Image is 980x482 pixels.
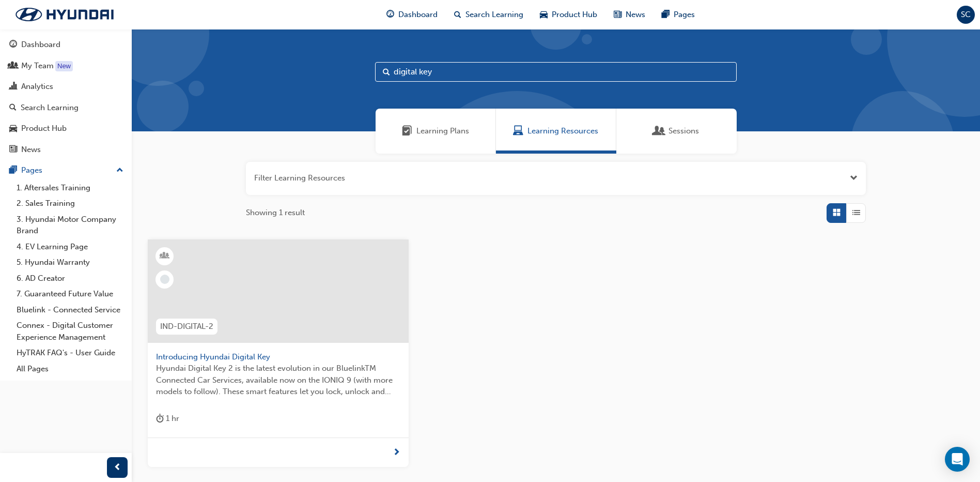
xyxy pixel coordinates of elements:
a: HyTRAK FAQ's - User Guide [12,345,128,361]
a: 2. Sales Training [12,195,128,212]
button: Pages [4,161,128,180]
a: 7. Guaranteed Future Value [12,286,128,302]
span: Hyundai Digital Key 2 is the latest evolution in our BluelinkTM Connected Car Services, available... [156,363,400,398]
span: IND-DIGITAL-2 [160,321,213,333]
span: Sessions [668,125,699,137]
span: Introducing Hyundai Digital Key [156,351,400,363]
span: news-icon [9,145,17,155]
button: Open the filter [850,172,858,184]
span: Learning Resources [513,125,523,137]
span: guage-icon [386,8,394,21]
a: Analytics [4,77,128,96]
span: Grid [833,207,841,219]
button: SC [957,6,975,24]
a: 3. Hyundai Motor Company Brand [12,212,128,239]
input: Search... [375,62,737,82]
a: Bluelink - Connected Service [12,302,128,318]
span: News [626,9,645,21]
span: Search Learning [465,9,523,21]
a: Learning ResourcesLearning Resources [496,109,616,154]
a: Search Learning [4,98,128,117]
a: News [4,140,128,159]
span: up-icon [116,164,123,177]
a: pages-iconPages [654,4,703,25]
span: learningRecordVerb_NONE-icon [160,275,169,284]
span: Search [383,66,390,78]
span: Dashboard [398,9,438,21]
span: car-icon [540,8,548,21]
span: Learning Resources [527,125,598,137]
span: chart-icon [9,82,17,92]
span: next-icon [393,448,400,458]
button: DashboardMy TeamAnalyticsSearch LearningProduct HubNews [4,33,128,161]
div: Search Learning [21,102,79,114]
span: pages-icon [662,8,670,21]
span: Learning Plans [402,125,412,137]
a: 4. EV Learning Page [12,239,128,255]
div: Tooltip anchor [55,61,73,71]
div: Open Intercom Messenger [945,447,970,472]
a: My Team [4,56,128,76]
span: search-icon [454,8,461,21]
span: search-icon [9,103,17,113]
div: Product Hub [21,123,67,134]
a: car-iconProduct Hub [532,4,605,25]
a: guage-iconDashboard [378,4,446,25]
a: Learning PlansLearning Plans [376,109,496,154]
span: Learning Plans [416,125,469,137]
a: SessionsSessions [616,109,737,154]
div: Analytics [21,81,53,93]
a: news-iconNews [605,4,654,25]
div: 1 hr [156,412,179,425]
span: duration-icon [156,412,164,425]
span: guage-icon [9,40,17,50]
span: List [852,207,860,219]
a: Product Hub [4,119,128,138]
div: News [21,144,41,156]
span: Product Hub [552,9,597,21]
a: All Pages [12,361,128,377]
div: Dashboard [21,39,60,51]
span: Pages [674,9,695,21]
span: people-icon [9,62,17,71]
div: My Team [21,60,54,72]
img: Trak [5,4,124,25]
span: prev-icon [114,461,121,474]
a: search-iconSearch Learning [446,4,532,25]
span: Showing 1 result [246,207,305,219]
a: 6. AD Creator [12,270,128,287]
a: 5. Hyundai Warranty [12,254,128,270]
span: pages-icon [9,166,17,175]
a: IND-DIGITAL-2Introducing Hyundai Digital KeyHyundai Digital Key 2 is the latest evolution in our ... [148,239,409,468]
span: car-icon [9,124,17,133]
span: news-icon [614,8,621,21]
span: SC [961,9,971,21]
div: Pages [21,164,42,176]
a: Dashboard [4,35,128,54]
span: learningResourceType_INSTRUCTOR_LED-icon [161,249,168,263]
a: 1. Aftersales Training [12,180,128,196]
span: Sessions [654,125,664,137]
a: Connex - Digital Customer Experience Management [12,318,128,345]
